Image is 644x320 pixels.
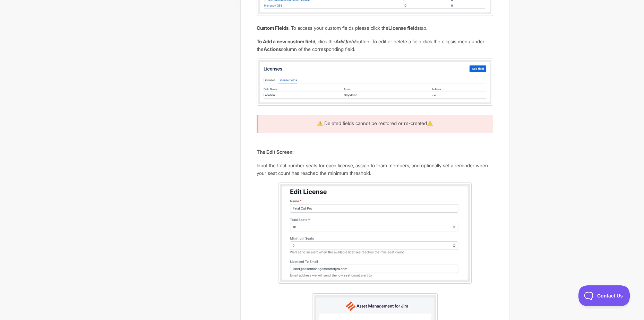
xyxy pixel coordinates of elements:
[257,24,493,32] p: : To access your custom fields please click the tab.
[578,285,630,306] iframe: Toggle Customer Support
[257,149,294,155] b: The Edit Screen:
[257,162,493,177] p: Input the total number seats for each license, assign to team members, and optionally set a remin...
[257,59,493,105] img: file-MqFPEDZttU.jpg
[388,25,420,31] b: License fields
[278,183,472,284] img: NuLMUnLFD-nKejD-h6ofm7IfqpFbgq_2ZPJ76S2qBaPajPe5XoikUhvuUmWz77EE-CPXrWlVpHDRCWfyOf4tcp21HUvl_8vqE...
[335,38,355,44] b: Add field
[257,38,315,44] b: To Add a new custom field
[257,38,493,53] p: , click the button. To edit or delete a field click the ellipsis menu under the column of the cor...
[257,25,289,31] strong: Custom Fields
[265,119,484,127] p: ⚠️ Deleted fields cannot be restored or re-created⚠️
[264,46,281,52] b: Actions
